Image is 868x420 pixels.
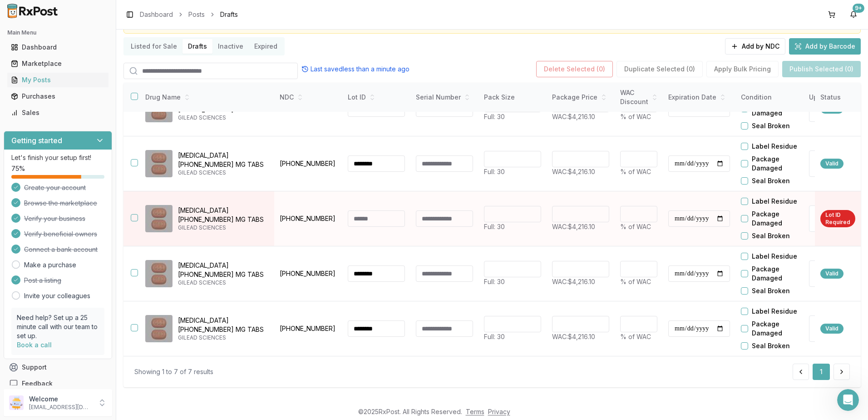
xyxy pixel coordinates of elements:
[178,151,267,169] p: [MEDICAL_DATA] [PHONE_NUMBER] MG TABS
[220,10,238,19] span: Drafts
[134,367,213,376] div: Showing 1 to 7 of 7 results
[178,206,267,224] p: [MEDICAL_DATA] [PHONE_NUMBER] MG TABS
[11,164,25,173] span: 75 %
[280,93,337,102] div: NDC
[24,291,90,300] a: Invite your colleagues
[809,260,866,287] label: Upload File (Optional)
[11,135,62,146] h3: Getting started
[752,252,797,261] label: Label Residue
[17,313,99,340] p: Need help? Set up a 25 minute call with our team to set up.
[813,364,830,380] button: 1
[188,10,205,19] a: Posts
[178,169,267,176] p: GILEAD SCIENCES
[9,395,24,410] img: User avatar
[620,278,651,285] span: % of WAC
[4,56,112,71] button: Marketplace
[280,159,337,168] p: [PHONE_NUMBER]
[837,389,859,411] iframe: Intercom live chat
[4,375,112,392] button: Feedback
[125,39,182,54] button: Listed for Sale
[178,334,267,341] p: GILEAD SCIENCES
[7,39,108,55] a: Dashboard
[4,73,112,87] button: My Posts
[752,231,790,240] label: Seal Broken
[7,72,108,88] a: My Posts
[11,43,105,52] div: Dashboard
[24,199,97,208] span: Browse the marketplace
[24,245,98,254] span: Connect a bank account
[4,359,112,375] button: Support
[668,93,730,102] div: Expiration Date
[820,324,843,334] div: Valid
[466,408,484,415] a: Terms
[17,341,52,349] a: Book a call
[4,89,112,104] button: Purchases
[620,223,651,230] span: % of WAC
[820,210,855,227] div: Lot ID Required
[145,205,173,232] img: Biktarvy 50-200-25 MG TABS
[348,93,405,102] div: Lot ID
[725,38,785,55] button: Add by NDC
[809,205,866,232] label: Upload File (Optional)
[820,269,843,279] div: Valid
[752,210,804,228] label: Package Damaged
[752,320,804,338] label: Package Damaged
[145,315,173,342] img: Biktarvy 50-200-25 MG TABS
[752,176,790,185] label: Seal Broken
[29,395,92,404] p: Welcome
[820,159,843,169] div: Valid
[416,93,473,102] div: Serial Number
[11,92,105,101] div: Purchases
[178,114,267,121] p: GILEAD SCIENCES
[809,315,866,342] label: Upload File (Optional)
[484,333,505,340] span: Full: 30
[4,4,62,18] img: RxPost Logo
[752,155,804,173] label: Package Damaged
[140,10,238,19] nav: breadcrumb
[182,39,212,54] button: Drafts
[24,183,86,192] span: Create your account
[24,230,97,239] span: Verify beneficial owners
[178,224,267,231] p: GILEAD SCIENCES
[22,379,53,388] span: Feedback
[478,83,547,112] th: Pack Size
[552,278,595,285] span: WAC: $4,216.10
[280,324,337,333] p: [PHONE_NUMBER]
[249,39,283,54] button: Expired
[752,121,790,130] label: Seal Broken
[145,150,173,177] img: Biktarvy 50-200-25 MG TABS
[4,105,112,120] button: Sales
[484,168,505,175] span: Full: 30
[280,269,337,278] p: [PHONE_NUMBER]
[145,260,173,287] img: Biktarvy 50-200-25 MG TABS
[846,7,861,22] button: 9+
[552,223,595,230] span: WAC: $4,216.10
[178,279,267,286] p: GILEAD SCIENCES
[7,55,108,72] a: Marketplace
[735,83,804,112] th: Condition
[24,276,61,285] span: Post a listing
[7,88,108,105] a: Purchases
[29,404,92,411] p: [EMAIL_ADDRESS][DOMAIN_NAME]
[809,150,866,177] label: Upload File (Optional)
[552,168,595,175] span: WAC: $4,216.10
[484,113,505,120] span: Full: 30
[752,197,797,206] label: Label Residue
[178,261,267,279] p: [MEDICAL_DATA] [PHONE_NUMBER] MG TABS
[7,105,108,121] a: Sales
[752,286,790,295] label: Seal Broken
[484,278,505,285] span: Full: 30
[752,265,804,283] label: Package Damaged
[552,93,609,102] div: Package Price
[24,214,85,223] span: Verify your business
[212,39,249,54] button: Inactive
[7,29,108,36] h2: Main Menu
[620,113,651,120] span: % of WAC
[752,341,790,350] label: Seal Broken
[552,333,595,340] span: WAC: $4,216.10
[4,40,112,55] button: Dashboard
[853,4,864,13] div: 9+
[301,65,409,74] div: Last saved less than a minute ago
[484,223,505,230] span: Full: 30
[752,142,797,151] label: Label Residue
